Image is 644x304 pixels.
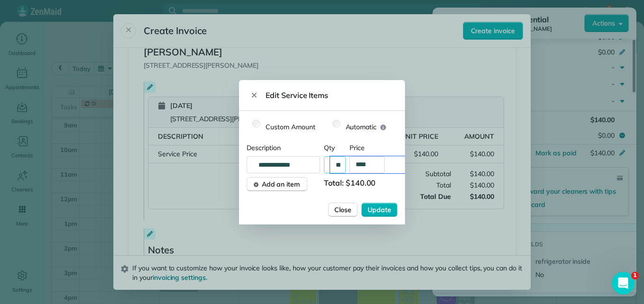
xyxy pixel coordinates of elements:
[247,177,307,191] button: Add an item
[380,124,386,130] button: Automatic
[262,179,300,189] span: Add an item
[324,143,346,152] span: Qty
[266,89,328,101] span: Edit Service Items
[350,143,371,152] span: Price
[368,205,391,215] span: Update
[346,122,377,132] span: Automatic
[328,203,358,217] button: Close
[324,177,372,191] span: Total: $140.00
[612,272,635,295] iframe: Intercom live chat
[361,203,397,217] button: Update
[631,272,639,279] span: 1
[247,88,262,103] button: Close
[247,118,323,135] label: Custom Amount
[334,205,351,215] span: Close
[247,143,320,152] span: Description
